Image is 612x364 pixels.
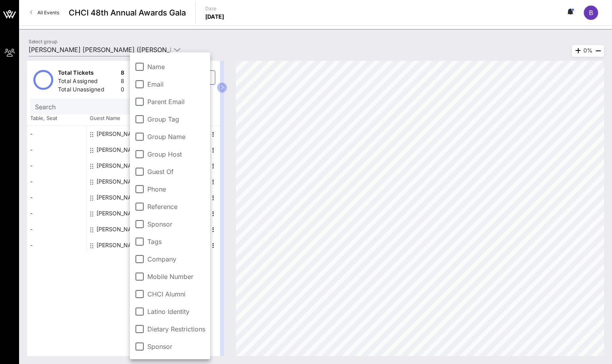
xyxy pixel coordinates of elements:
[147,150,205,158] label: Group Host
[589,9,593,17] span: B
[147,220,205,228] label: Sponsor
[27,190,87,205] div: -
[87,114,146,122] span: Guest Name
[147,325,205,333] label: Dietary Restrictions
[69,7,186,19] span: CHCI 48th Annual Awards Gala
[58,77,118,87] div: Total Assigned
[147,115,205,123] label: Group Tag
[205,5,224,13] p: Date
[27,158,87,174] div: -
[147,133,205,141] label: Group Name
[27,174,87,190] div: -
[205,13,224,21] p: [DATE]
[58,69,118,79] div: Total Tickets
[572,45,604,57] div: 0%
[97,190,142,205] div: Maritza Gonzalez
[97,237,142,253] div: Yazmin Padilla
[584,6,598,20] div: B
[97,205,142,221] div: Miya Patel
[97,174,142,190] div: Liliana Ranon
[147,308,205,316] label: Latino Identity
[147,185,205,193] label: Phone
[121,69,124,79] div: 8
[27,221,87,237] div: -
[147,343,205,350] label: Sponsor
[58,85,118,95] div: Total Unassigned
[147,255,205,263] label: Company
[147,203,205,211] label: Reference
[121,77,124,87] div: 8
[97,158,142,174] div: Lee Parker
[27,142,87,158] div: -
[97,126,142,142] div: Bridget Hogan
[147,238,205,246] label: Tags
[27,114,87,122] span: Table, Seat
[27,126,87,142] div: -
[147,98,205,106] label: Parent Email
[147,80,205,88] label: Email
[29,39,57,45] label: Select group
[97,142,142,158] div: Juan Jara
[25,6,64,19] a: All Events
[147,273,205,281] label: Mobile Number
[121,85,124,95] div: 0
[27,237,87,253] div: -
[147,63,205,71] label: Name
[27,205,87,221] div: -
[147,168,205,176] label: Guest Of
[97,221,142,237] div: Sobella Ayuso
[147,290,205,298] label: CHCI Alumni
[37,10,59,15] span: All Events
